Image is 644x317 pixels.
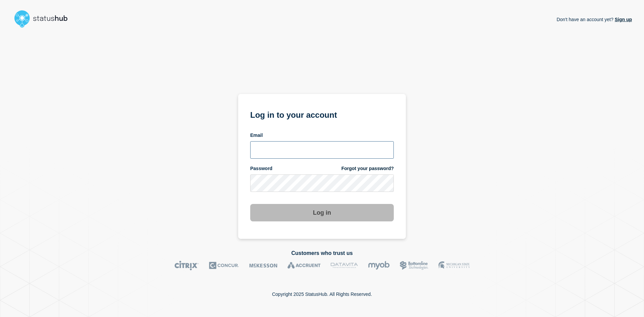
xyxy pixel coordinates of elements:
p: Copyright 2025 StatusHub. All Rights Reserved. [272,292,372,297]
img: Bottomline logo [400,261,428,270]
input: password input [250,174,394,192]
img: Citrix logo [174,261,199,270]
img: MSU logo [438,261,470,270]
span: Email [250,132,263,139]
button: Log in [250,204,394,221]
p: Don't have an account yet? [556,11,632,28]
img: StatusHub logo [12,8,76,30]
img: McKesson logo [249,261,277,270]
img: DataVita logo [331,261,358,270]
a: Sign up [613,17,632,22]
span: Password [250,165,272,172]
a: Forgot your password? [341,165,394,172]
img: Concur logo [209,261,239,270]
input: email input [250,141,394,159]
h2: Customers who trust us [12,250,632,256]
h1: Log in to your account [250,108,394,120]
img: myob logo [368,261,390,270]
img: Accruent logo [287,261,321,270]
